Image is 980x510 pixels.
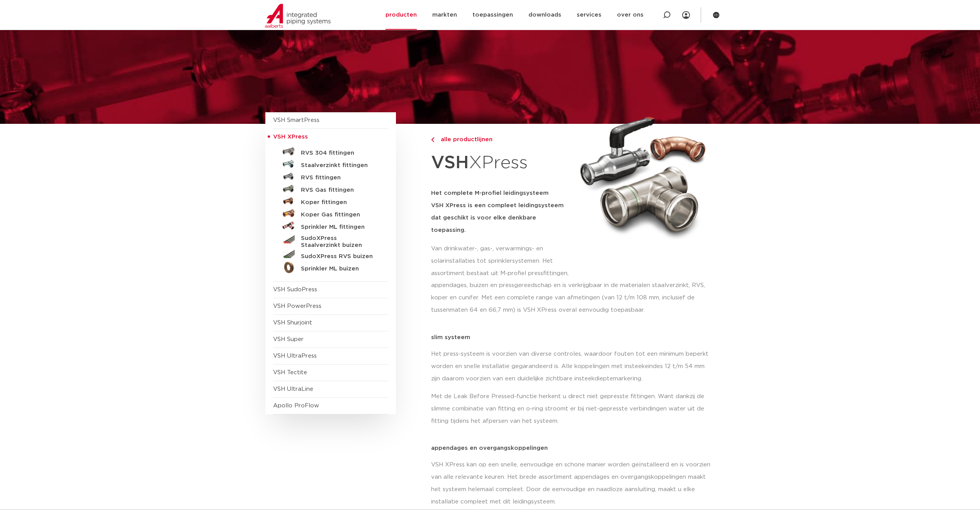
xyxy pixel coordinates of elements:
h5: SudoXPress Staalverzinkt buizen [301,235,377,249]
p: slim systeem [431,334,715,340]
a: RVS 304 fittingen [273,145,388,158]
a: RVS Gas fittingen [273,182,388,195]
p: Het press-systeem is voorzien van diverse controles, waardoor fouten tot een minimum beperkt word... [431,348,715,385]
a: Koper Gas fittingen [273,207,388,220]
a: Apollo ProFlow [273,403,319,409]
p: appendages en overgangskoppelingen [431,445,715,451]
a: VSH Tectite [273,370,307,375]
h5: Koper Gas fittingen [301,211,377,218]
a: Koper fittingen [273,195,388,207]
p: appendages, buizen en pressgereedschap en is verkrijgbaar in de materialen staalverzinkt, RVS, ko... [431,279,715,316]
h5: RVS 304 fittingen [301,150,377,157]
a: Sprinkler ML fittingen [273,220,388,232]
a: VSH Shurjoint [273,320,312,326]
a: SudoXPress Staalverzinkt buizen [273,232,388,249]
h5: Koper fittingen [301,199,377,206]
a: SudoXPress RVS buizen [273,249,388,261]
a: RVS fittingen [273,170,388,182]
a: VSH SmartPress [273,117,319,123]
h5: SudoXPress RVS buizen [301,253,377,260]
h5: RVS fittingen [301,174,377,181]
h5: Sprinkler ML buizen [301,265,377,272]
h5: Staalverzinkt fittingen [301,162,377,169]
a: VSH UltraLine [273,386,313,392]
a: alle productlijnen [431,135,571,144]
p: VSH XPress kan op een snelle, eenvoudige en schone manier worden geïnstalleerd en is voorzien van... [431,459,715,508]
p: Van drinkwater-, gas-, verwarmings- en solarinstallaties tot sprinklersystemen. Het assortiment b... [431,243,571,280]
img: chevron-right.svg [431,137,434,142]
a: VSH Super [273,336,304,342]
h5: RVS Gas fittingen [301,187,377,194]
p: Met de Leak Before Pressed-functie herkent u direct niet gepresste fittingen. Want dankzij de sli... [431,390,715,427]
span: alle productlijnen [436,137,493,142]
a: VSH PowerPress [273,303,321,309]
span: VSH XPress [273,134,308,140]
a: Staalverzinkt fittingen [273,158,388,170]
strong: VSH [431,154,469,172]
a: Sprinkler ML buizen [273,261,388,274]
h5: Het complete M-profiel leidingsysteem VSH XPress is een compleet leidingsysteem dat geschikt is v... [431,187,571,236]
a: VSH SudoPress [273,287,317,292]
h5: Sprinkler ML fittingen [301,224,377,231]
a: VSH UltraPress [273,353,317,359]
h1: XPress [431,148,571,178]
